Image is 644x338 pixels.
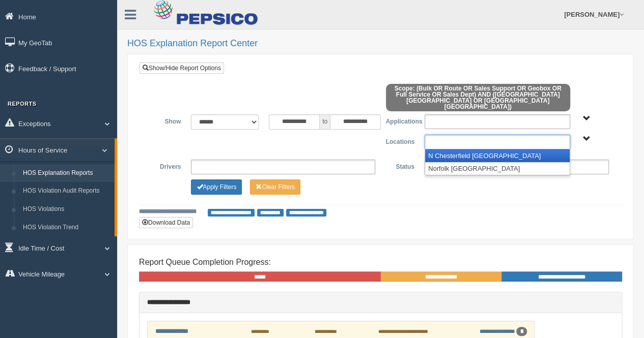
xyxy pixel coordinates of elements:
button: Change Filter Options [250,179,300,195]
a: Show/Hide Report Options [139,63,224,74]
button: Download Data [139,217,193,228]
span: Scope: (Bulk OR Route OR Sales Support OR Geobox OR Full Service OR Sales Dept) AND ([GEOGRAPHIC_... [386,84,570,111]
label: Applications [380,114,419,127]
h4: Report Queue Completion Progress: [139,258,622,267]
a: HOS Violation Trend [18,219,115,237]
label: Locations [381,135,419,147]
li: N Chesterfield [GEOGRAPHIC_DATA] [425,149,570,162]
label: Status [380,160,419,172]
label: Drivers [147,160,186,172]
span: to [320,114,330,130]
a: HOS Violation Audit Reports [18,182,115,200]
button: Change Filter Options [191,179,242,195]
a: HOS Violations [18,200,115,219]
label: Show [147,114,186,127]
li: Norfolk [GEOGRAPHIC_DATA] [425,162,570,175]
h2: HOS Explanation Report Center [127,39,634,49]
a: HOS Explanation Reports [18,164,115,182]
